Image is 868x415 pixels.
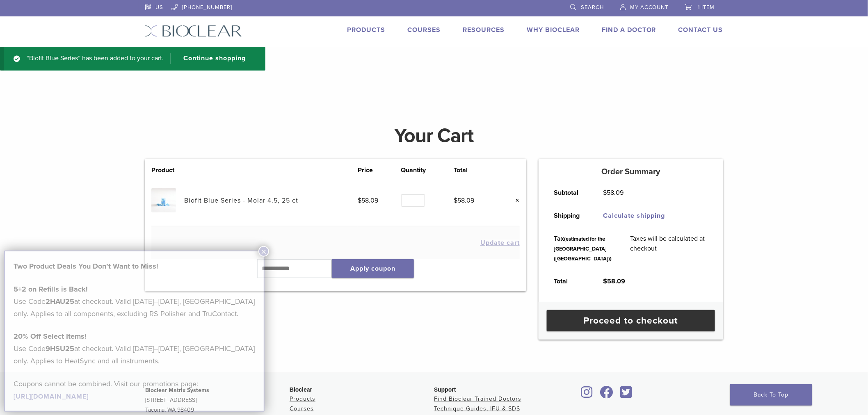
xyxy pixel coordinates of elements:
h1: Your Cart [139,126,729,146]
a: Bioclear [618,391,635,399]
a: Back To Top [730,384,812,406]
a: Continue shopping [170,53,252,64]
small: (estimated for the [GEOGRAPHIC_DATA] ([GEOGRAPHIC_DATA])) [554,236,612,262]
strong: 20% Off Select Items! [14,332,87,341]
th: Tax [545,227,621,270]
th: Price [358,165,401,175]
strong: Two Product Deals You Don’t Want to Miss! [14,262,158,271]
p: Use Code at checkout. Valid [DATE]–[DATE], [GEOGRAPHIC_DATA] only. Applies to all components, exc... [14,283,255,320]
span: $ [358,196,361,205]
strong: 5+2 on Refills is Back! [14,285,88,294]
a: Bioclear [597,391,616,399]
span: $ [454,196,458,205]
a: Proceed to checkout [547,310,715,331]
span: 1 item [698,4,715,11]
a: Bioclear [578,391,596,399]
span: My Account [630,4,669,11]
a: Find Bioclear Trained Doctors [434,395,521,402]
p: Coupons cannot be combined. Visit our promotions page: [14,378,255,402]
span: Support [434,386,456,393]
strong: 2HAU25 [46,297,74,306]
h5: Order Summary [539,167,723,177]
a: [URL][DOMAIN_NAME] [14,392,89,401]
img: Bioclear [145,25,242,37]
a: Products [347,26,385,34]
th: Product [151,165,184,175]
p: Use Code at checkout. Valid [DATE]–[DATE], [GEOGRAPHIC_DATA] only. Applies to HeatSync and all in... [14,330,255,367]
th: Shipping [545,204,594,227]
span: Search [581,4,604,11]
bdi: 58.09 [454,196,475,205]
th: Subtotal [545,181,594,204]
a: Find A Doctor [602,26,656,34]
strong: 9HSU25 [46,344,74,353]
span: Bioclear [290,386,312,393]
bdi: 58.09 [358,196,378,205]
a: Technique Guides, IFU & SDS [434,405,520,412]
a: Products [290,395,315,402]
bdi: 58.09 [603,277,626,285]
button: Update cart [480,239,520,246]
a: Resources [463,26,505,34]
img: Biofit Blue Series - Molar 4.5, 25 ct [151,188,176,212]
a: Biofit Blue Series - Molar 4.5, 25 ct [184,196,298,205]
a: Calculate shipping [603,212,665,220]
a: Courses [407,26,441,34]
span: $ [603,277,608,285]
bdi: 58.09 [603,189,624,197]
button: Apply coupon [332,259,414,278]
a: Contact Us [678,26,723,34]
th: Total [454,165,498,175]
a: Remove this item [509,195,520,206]
th: Quantity [401,165,454,175]
th: Total [545,270,594,293]
td: Taxes will be calculated at checkout [621,227,717,270]
a: Courses [290,405,314,412]
a: Why Bioclear [527,26,580,34]
span: $ [603,189,607,197]
button: Close [258,246,269,257]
